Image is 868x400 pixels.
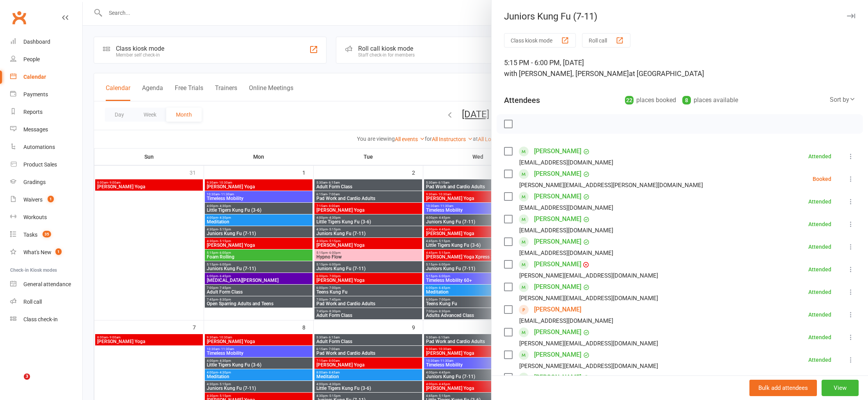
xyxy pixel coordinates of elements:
[519,338,658,349] div: [PERSON_NAME][EMAIL_ADDRESS][DOMAIN_NAME]
[808,289,831,295] div: Attended
[10,51,82,68] a: People
[504,95,540,106] div: Attendees
[23,109,43,115] div: Reports
[519,248,613,258] div: [EMAIL_ADDRESS][DOMAIN_NAME]
[830,95,856,105] div: Sort by
[519,271,658,281] div: [PERSON_NAME][EMAIL_ADDRESS][DOMAIN_NAME]
[682,96,691,104] div: 8
[808,221,831,227] div: Attended
[23,232,37,238] div: Tasks
[23,39,50,45] div: Dashboard
[10,209,82,226] a: Workouts
[23,196,43,203] div: Waivers
[10,156,82,173] a: Product Sales
[534,235,581,248] a: [PERSON_NAME]
[519,316,613,326] div: [EMAIL_ADDRESS][DOMAIN_NAME]
[23,179,46,185] div: Gradings
[24,373,30,380] span: 3
[822,380,859,396] button: View
[534,213,581,225] a: [PERSON_NAME]
[534,281,581,293] a: [PERSON_NAME]
[492,11,868,22] div: Juniors Kung Fu (7-11)
[10,68,82,86] a: Calendar
[504,69,629,78] span: with [PERSON_NAME], [PERSON_NAME]
[10,226,82,244] a: Tasks 35
[48,196,54,202] span: 1
[10,244,82,261] a: What's New1
[519,361,658,371] div: [PERSON_NAME][EMAIL_ADDRESS][DOMAIN_NAME]
[749,380,817,396] button: Bulk add attendees
[629,69,704,78] span: at [GEOGRAPHIC_DATA]
[519,158,613,168] div: [EMAIL_ADDRESS][DOMAIN_NAME]
[534,145,581,158] a: [PERSON_NAME]
[10,173,82,191] a: Gradings
[55,248,62,255] span: 1
[534,349,581,361] a: [PERSON_NAME]
[519,293,658,303] div: [PERSON_NAME][EMAIL_ADDRESS][DOMAIN_NAME]
[504,57,856,79] div: 5:15 PM - 6:00 PM, [DATE]
[519,180,703,190] div: [PERSON_NAME][EMAIL_ADDRESS][PERSON_NAME][DOMAIN_NAME]
[10,276,82,293] a: General attendance kiosk mode
[808,267,831,272] div: Attended
[23,161,57,168] div: Product Sales
[10,191,82,209] a: Waivers 1
[10,311,82,328] a: Class kiosk mode
[808,154,831,159] div: Attended
[808,199,831,204] div: Attended
[9,8,29,27] a: Clubworx
[504,33,576,48] button: Class kiosk mode
[534,190,581,203] a: [PERSON_NAME]
[23,316,58,322] div: Class check-in
[682,95,738,106] div: places available
[23,56,40,62] div: People
[43,231,51,237] span: 35
[8,373,27,392] iframe: Intercom live chat
[534,326,581,338] a: [PERSON_NAME]
[519,225,613,235] div: [EMAIL_ADDRESS][DOMAIN_NAME]
[10,86,82,103] a: Payments
[10,121,82,138] a: Messages
[582,33,630,48] button: Roll call
[808,357,831,363] div: Attended
[10,103,82,121] a: Reports
[23,144,55,150] div: Automations
[534,303,581,316] a: [PERSON_NAME]
[23,281,71,287] div: General attendance
[23,74,46,80] div: Calendar
[534,168,581,180] a: [PERSON_NAME]
[625,96,634,104] div: 22
[519,203,613,213] div: [EMAIL_ADDRESS][DOMAIN_NAME]
[23,249,51,255] div: What's New
[23,126,48,133] div: Messages
[10,293,82,311] a: Roll call
[625,95,676,106] div: places booked
[808,335,831,340] div: Attended
[23,91,48,97] div: Payments
[23,214,47,220] div: Workouts
[808,312,831,317] div: Attended
[813,176,831,182] div: Booked
[23,299,42,305] div: Roll call
[10,33,82,51] a: Dashboard
[808,244,831,250] div: Attended
[10,138,82,156] a: Automations
[534,371,581,384] a: [PERSON_NAME]
[534,258,581,271] a: [PERSON_NAME]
